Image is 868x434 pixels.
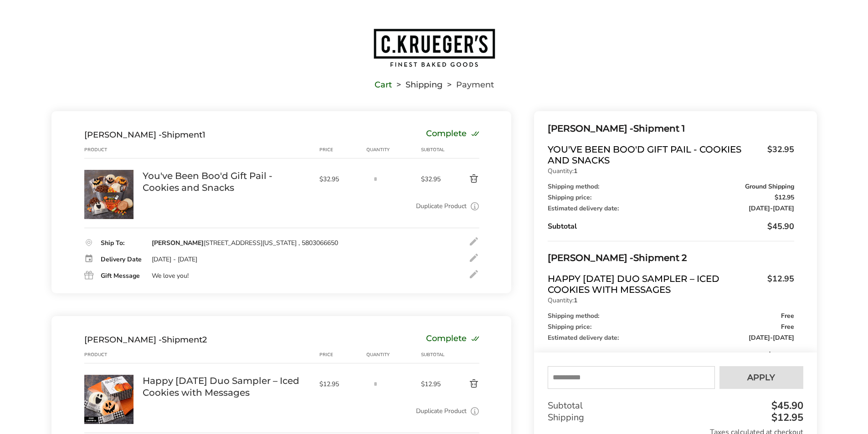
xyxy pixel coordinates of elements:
span: - [749,335,794,341]
div: [DATE] - [DATE] [152,255,197,264]
a: Happy [DATE] Duo Sampler – Iced Cookies with Messages [143,375,310,398]
span: $32.95 [319,175,362,184]
strong: 1 [574,296,577,305]
div: $45.90 [769,401,803,411]
input: Quantity input [366,170,385,188]
button: Delete product [447,174,479,184]
a: You've Been Boo'd Gift Pail - Cookies and Snacks [143,170,310,194]
p: Quantity: [548,168,794,174]
div: Shipping [548,412,803,424]
div: Subtotal [421,351,447,358]
a: Go to home page [51,28,817,68]
span: - [749,205,794,212]
span: $32.95 [763,144,794,163]
div: Delivery Date [101,256,143,263]
span: [PERSON_NAME] - [84,335,162,345]
div: $12.95 [769,413,803,423]
span: Happy [DATE] Duo Sampler – Iced Cookies with Messages [548,273,762,295]
p: Quantity: [548,297,794,304]
span: [DATE] [773,204,794,213]
span: Payment [456,82,494,88]
input: Quantity input [366,375,385,393]
span: $32.95 [421,175,447,184]
span: You've Been Boo'd Gift Pail - Cookies and Snacks [548,144,762,166]
div: Quantity [366,351,421,358]
a: Duplicate Product [416,406,467,416]
div: Shipment 1 [548,121,794,136]
span: [PERSON_NAME] - [84,130,162,140]
a: Happy Halloween Duo Sampler – Iced Cookies with Messages [84,374,134,383]
div: Shipping price: [548,324,794,330]
div: Estimated delivery date: [548,205,794,212]
div: Quantity [366,146,421,153]
strong: 1 [574,167,577,175]
span: 2 [202,335,207,345]
div: Shipment 2 [548,250,794,266]
a: Happy [DATE] Duo Sampler – Iced Cookies with Messages$12.95 [548,273,794,295]
a: You've Been Boo'd Gift Pail - Cookies and Snacks$32.95 [548,144,794,166]
div: Shipping price: [548,194,794,201]
div: Shipment [84,130,205,140]
li: Shipping [392,82,442,88]
div: Subtotal [548,350,794,361]
div: Shipping method: [548,184,794,190]
span: $12.95 [775,194,794,201]
div: Shipping method: [548,313,794,319]
div: Subtotal [548,221,794,232]
div: Product [84,146,143,153]
img: C.KRUEGER'S [373,28,496,68]
div: Shipment [84,335,207,345]
span: [PERSON_NAME] - [548,123,633,134]
button: Delete product [447,378,479,389]
div: Complete [426,335,479,345]
span: Free [781,324,794,330]
span: $12.95 [767,350,794,361]
a: You've Been Boo'd Gift Pail - Cookies and Snacks [84,169,134,178]
span: $12.95 [763,273,794,293]
span: Ground Shipping [745,184,794,190]
span: $45.90 [767,221,794,232]
div: Gift Message [101,273,143,279]
div: We love you! [152,272,189,280]
div: [STREET_ADDRESS][US_STATE] , 5803066650 [152,239,338,247]
div: Price [319,351,367,358]
span: $12.95 [421,380,447,388]
span: Free [781,313,794,319]
div: Product [84,351,143,358]
div: Estimated delivery date: [548,335,794,341]
div: Subtotal [421,146,447,153]
img: Happy Halloween Duo Sampler – Iced Cookies with Messages [84,375,134,424]
div: Price [319,146,367,153]
img: You've Been Boo'd Gift Pail - Cookies and Snacks [84,170,134,219]
span: 1 [202,130,205,140]
div: Subtotal [548,400,803,412]
span: [DATE] [773,333,794,342]
div: Complete [426,130,479,140]
a: Cart [375,82,392,88]
span: $12.95 [319,380,362,388]
button: Apply [719,366,803,389]
span: Apply [747,373,775,382]
div: Ship To: [101,240,143,246]
span: [PERSON_NAME] - [548,252,633,263]
span: [DATE] [749,204,770,213]
a: Duplicate Product [416,201,467,211]
span: [DATE] [749,333,770,342]
strong: [PERSON_NAME] [152,239,204,247]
